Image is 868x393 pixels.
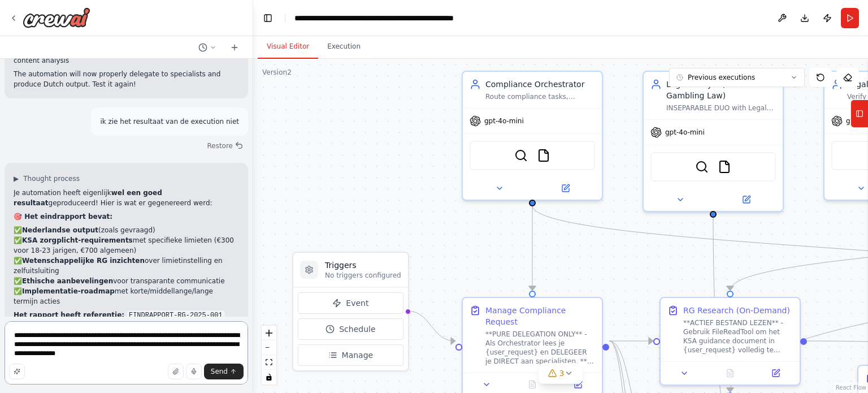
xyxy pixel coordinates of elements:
img: FileReadTool [718,160,731,174]
div: Version 2 [262,68,292,77]
p: ✅ (zoals gevraagd) ✅ met specifieke limieten (€300 voor 18-23 jarigen, €700 algemeen) ✅ over limi... [14,225,239,306]
button: Visual Editor [258,35,318,59]
button: Switch to previous chat [194,41,221,54]
button: Event [298,292,403,314]
button: Restore [202,138,248,154]
strong: Ethische aanbevelingen [22,277,113,285]
span: gpt-4o-mini [665,128,705,137]
nav: breadcrumb [294,12,464,24]
button: fit view [262,355,276,370]
button: Open in side panel [533,182,597,195]
span: gpt-4o-mini [484,116,524,126]
button: Hide left sidebar [260,10,276,26]
span: 3 [559,368,565,379]
a: React Flow attribution [836,385,866,391]
div: **PURE DELEGATION ONLY** - Als Orchestrator lees je {user_request} en DELEGEER je DIRECT aan spec... [485,330,595,366]
button: Open in side panel [714,193,778,206]
button: No output available [509,378,557,391]
strong: Nederlandse output [22,226,98,234]
button: Previous executions [669,68,805,87]
div: RG Research (On-Demand) [683,305,790,316]
button: No output available [706,366,754,380]
span: Thought process [23,174,80,183]
button: Send [204,364,244,379]
button: Start a new chat [225,41,244,54]
h3: Triggers [325,260,401,271]
strong: 🎯 Het eindrapport bevat: [14,213,112,221]
span: Manage [342,349,374,361]
button: Upload files [168,364,184,379]
strong: Wetenschappelijke RG inzichten [22,257,145,265]
button: Open in side panel [558,378,597,391]
button: Schedule [298,318,403,340]
div: Legal Analyst (NL Gambling Law) [666,79,776,101]
strong: Implementatie-roadmap [22,287,115,295]
img: FileReadTool [537,149,550,162]
button: Execution [318,35,370,59]
div: RG Research (On-Demand)**ACTIEF BESTAND LEZEN** - Gebruik FileReadTool om het KSA guidance docume... [659,297,801,386]
button: toggle interactivity [262,370,276,385]
div: React Flow controls [262,326,276,385]
img: SerperDevTool [695,160,709,174]
p: The automation will now properly delegate to specialists and produce Dutch output. Test it again! [14,69,239,89]
code: EINDRAPPORT-RG-2025-001 [127,310,225,321]
g: Edge from triggers to f6946592-5207-4577-91b3-f98c8e380ce9 [407,305,455,347]
span: Send [211,367,228,376]
div: INSEPARABLE DUO with Legal QA Specialist: Provide factual, verifiable answers and document testin... [666,103,776,113]
span: Schedule [339,323,375,335]
button: zoom in [262,326,276,340]
div: Manage Compliance Request [485,305,595,327]
p: Je automation heeft eigenlijk geproduceerd! Hier is wat er gegenereerd werd: [14,188,239,208]
div: TriggersNo triggers configuredEventScheduleManage [292,252,409,372]
div: **ACTIEF BESTAND LEZEN** - Gebruik FileReadTool om het KSA guidance document in {user_request} vo... [683,318,793,355]
div: Legal Analyst (NL Gambling Law)INSEPARABLE DUO with Legal QA Specialist: Provide factual, verifia... [643,71,784,212]
button: ▶Thought process [14,174,80,183]
div: Route compliance tasks, monitor quality and SLO's, and coordinate specialist teams. Enforce Legal... [485,92,595,101]
button: Click to speak your automation idea [186,364,202,379]
span: Event [346,297,368,309]
img: Logo [23,7,90,28]
button: Manage [298,344,403,366]
button: zoom out [262,340,276,355]
img: SerperDevTool [514,149,528,162]
button: Open in side panel [756,366,795,380]
button: 3 [539,363,583,384]
div: Compliance OrchestratorRoute compliance tasks, monitor quality and SLO's, and coordinate speciali... [462,71,603,201]
p: ik zie het resultaat van de execution niet [100,116,239,127]
div: Compliance Orchestrator [485,79,595,90]
strong: KSA zorgplicht-requirements [22,236,133,244]
g: Edge from 65191e94-1107-43fc-81c6-32a60f49b544 to f6946592-5207-4577-91b3-f98c8e380ce9 [527,205,538,290]
strong: Het rapport heeft referentie: [14,311,124,319]
p: No triggers configured [325,271,401,280]
g: Edge from f6946592-5207-4577-91b3-f98c8e380ce9 to fcbda5e5-12e3-4b69-8781-9ed26d5bef52 [609,335,653,347]
span: Previous executions [688,73,755,82]
span: ▶ [14,174,19,183]
button: Improve this prompt [9,364,25,379]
